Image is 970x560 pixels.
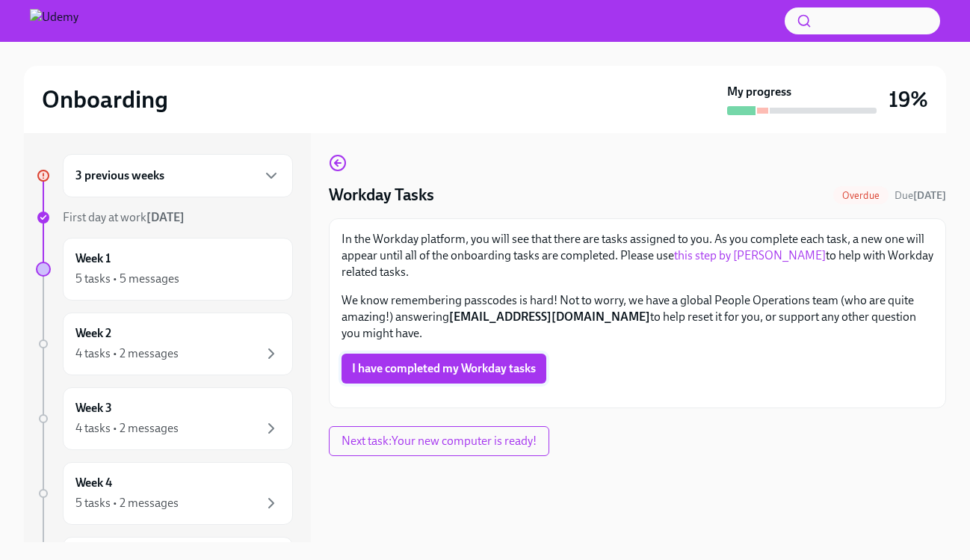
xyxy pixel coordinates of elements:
[30,9,78,33] img: Udemy
[342,292,933,342] p: We know remembering passcodes is hard! Not to worry, we have a global People Operations team (who...
[42,84,168,114] h2: Onboarding
[63,154,293,197] div: 3 previous weeks
[75,475,112,491] h6: Week 4
[674,248,826,262] a: this step by [PERSON_NAME]
[75,345,179,362] div: 4 tasks • 2 messages
[833,190,889,201] span: Overdue
[75,420,179,437] div: 4 tasks • 2 messages
[75,167,164,184] h6: 3 previous weeks
[36,209,293,226] a: First day at work[DATE]
[895,189,946,202] span: Due
[75,325,111,342] h6: Week 2
[63,210,185,224] span: First day at work
[352,361,536,376] span: I have completed my Workday tasks
[75,250,111,267] h6: Week 1
[889,86,928,113] h3: 19%
[913,189,946,202] strong: [DATE]
[75,271,179,287] div: 5 tasks • 5 messages
[36,387,293,450] a: Week 34 tasks • 2 messages
[36,313,293,375] a: Week 24 tasks • 2 messages
[727,84,791,100] strong: My progress
[329,426,549,456] button: Next task:Your new computer is ready!
[75,495,179,511] div: 5 tasks • 2 messages
[36,462,293,525] a: Week 45 tasks • 2 messages
[342,231,933,280] p: In the Workday platform, you will see that there are tasks assigned to you. As you complete each ...
[895,188,946,203] span: August 4th, 2025 09:00
[146,210,185,224] strong: [DATE]
[449,310,650,324] strong: [EMAIL_ADDRESS][DOMAIN_NAME]
[329,184,434,206] h4: Workday Tasks
[342,354,546,384] button: I have completed my Workday tasks
[342,434,537,449] span: Next task : Your new computer is ready!
[75,400,112,416] h6: Week 3
[36,238,293,301] a: Week 15 tasks • 5 messages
